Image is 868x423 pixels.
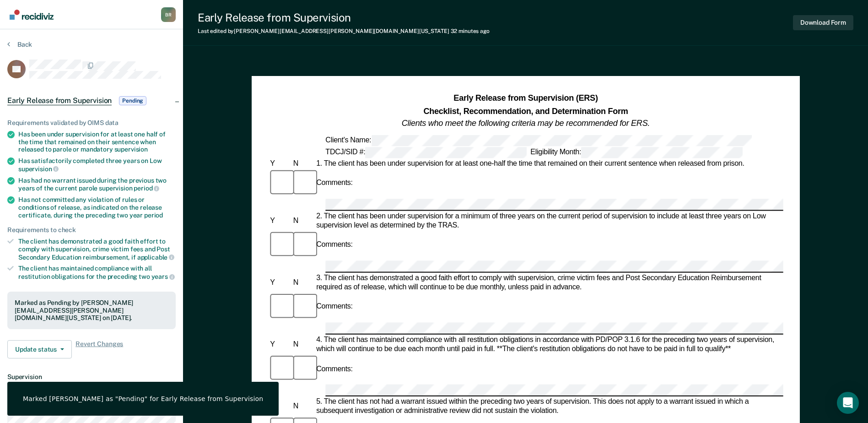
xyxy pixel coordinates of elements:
[7,340,72,358] button: Update status
[198,11,490,24] div: Early Release from Supervision
[7,96,112,105] span: Early Release from Supervision
[161,7,176,22] div: B R
[161,7,176,22] button: Profile dropdown button
[314,303,355,312] div: Comments:
[7,373,176,381] dt: Supervision
[18,130,176,153] div: Has been under supervision for at least one half of the time that remained on their sentence when...
[134,184,159,192] span: period
[314,336,783,354] div: 4. The client has maintained compliance with all restitution obligations in accordance with PD/PO...
[18,265,176,280] div: The client has maintained compliance with all restitution obligations for the preceding two
[18,165,59,173] span: supervision
[7,119,176,127] div: Requirements validated by OIMS data
[528,146,744,157] div: Eligibility Month:
[314,211,783,230] div: 2. The client has been under supervision for a minimum of three years on the current period of su...
[314,274,783,292] div: 3. The client has demonstrated a good faith effort to comply with supervision, crime victim fees ...
[114,146,148,153] span: supervision
[18,196,176,219] div: Has not committed any violation of rules or conditions of release, as indicated on the release ce...
[198,28,490,34] div: Last edited by [PERSON_NAME][EMAIL_ADDRESS][PERSON_NAME][DOMAIN_NAME][US_STATE]
[268,159,291,168] div: Y
[314,179,355,188] div: Comments:
[291,340,314,349] div: N
[15,299,168,322] div: Marked as Pending by [PERSON_NAME][EMAIL_ADDRESS][PERSON_NAME][DOMAIN_NAME][US_STATE] on [DATE].
[18,177,176,192] div: Has had no warrant issued during the previous two years of the current parole supervision
[837,392,859,414] div: Open Intercom Messenger
[75,340,123,358] span: Revert Changes
[268,278,291,287] div: Y
[7,226,176,234] div: Requirements to check
[314,159,783,168] div: 1. The client has been under supervision for at least one-half the time that remained on their cu...
[23,395,263,403] div: Marked [PERSON_NAME] as "Pending" for Early Release from Supervision
[453,94,598,103] strong: Early Release from Supervision (ERS)
[268,402,291,412] div: Y
[268,216,291,225] div: Y
[323,146,528,157] div: TDCJ/SID #:
[291,159,314,168] div: N
[151,273,175,280] span: years
[291,216,314,225] div: N
[119,96,146,105] span: Pending
[402,119,650,128] em: Clients who meet the following criteria may be recommended for ERS.
[291,278,314,287] div: N
[423,106,628,115] strong: Checklist, Recommendation, and Determination Form
[314,398,783,416] div: 5. The client has not had a warrant issued within the preceding two years of supervision. This do...
[314,365,355,374] div: Comments:
[137,254,174,261] span: applicable
[793,15,853,30] button: Download Form
[323,135,753,146] div: Client's Name:
[18,157,176,173] div: Has satisfactorily completed three years on Low
[268,340,291,349] div: Y
[7,40,32,49] button: Back
[451,28,490,34] span: 32 minutes ago
[291,402,314,412] div: N
[10,10,54,20] img: Recidiviz
[144,211,163,219] span: period
[314,241,355,250] div: Comments:
[18,238,176,261] div: The client has demonstrated a good faith effort to comply with supervision, crime victim fees and...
